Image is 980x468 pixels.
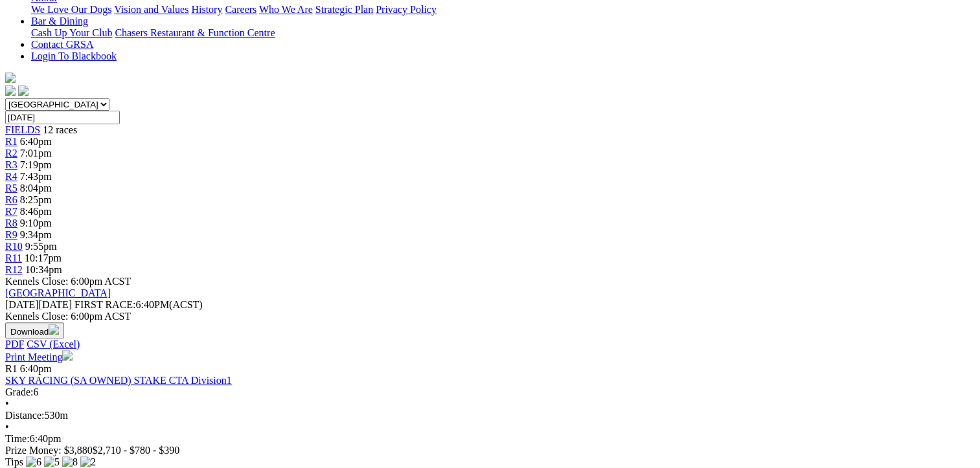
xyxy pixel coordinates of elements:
span: Kennels Close: 6:00pm ACST [5,276,131,287]
img: twitter.svg [18,85,28,96]
span: 6:40pm [20,363,52,374]
span: [DATE] [5,299,39,310]
span: 7:01pm [20,148,52,159]
a: Vision and Values [114,4,188,15]
span: 6:40PM(ACST) [74,299,203,310]
span: 10:17pm [25,252,62,263]
span: Tips [5,456,23,467]
input: Select date [5,111,120,124]
img: facebook.svg [5,85,16,96]
span: 8:46pm [20,206,52,217]
a: R12 [5,264,23,275]
img: 5 [44,456,60,468]
div: 6 [5,386,975,398]
a: R11 [5,252,22,263]
a: Contact GRSA [31,39,93,50]
div: Prize Money: $3,880 [5,445,975,456]
span: R1 [5,363,17,374]
a: Cash Up Your Club [31,27,112,38]
span: • [5,398,9,409]
a: FIELDS [5,124,40,135]
a: R5 [5,183,17,194]
span: 8:04pm [20,183,52,194]
a: Print Meeting [5,351,73,362]
a: CSV (Excel) [27,339,80,350]
a: R8 [5,217,17,228]
a: History [191,4,222,15]
span: [DATE] [5,299,72,310]
a: R1 [5,136,17,147]
a: Bar & Dining [31,16,88,27]
a: R10 [5,241,23,252]
div: 6:40pm [5,433,975,445]
div: Bar & Dining [31,27,975,39]
span: 7:19pm [20,159,52,170]
a: [GEOGRAPHIC_DATA] [5,287,111,298]
span: 9:55pm [25,241,57,252]
a: Chasers Restaurant & Function Centre [115,27,275,38]
a: Who We Are [259,4,313,15]
a: Strategic Plan [315,4,373,15]
a: Privacy Policy [376,4,437,15]
span: 6:40pm [20,136,52,147]
span: FIRST RACE: [74,299,135,310]
span: 9:10pm [20,217,52,228]
a: SKY RACING (SA OWNED) STAKE CTA Division1 [5,375,232,386]
div: Kennels Close: 6:00pm ACST [5,311,975,322]
img: 8 [62,456,78,468]
a: R6 [5,194,17,205]
a: We Love Our Dogs [31,4,111,15]
span: Distance: [5,410,44,421]
div: 530m [5,410,975,421]
span: Time: [5,433,30,444]
span: • [5,421,9,432]
span: Grade: [5,386,34,397]
a: R7 [5,206,17,217]
a: Login To Blackbook [31,50,117,61]
img: 2 [80,456,96,468]
img: 6 [26,456,41,468]
img: logo-grsa-white.png [5,72,16,83]
a: Careers [225,4,256,15]
img: printer.svg [62,350,73,361]
span: 12 races [43,124,77,135]
a: R9 [5,229,17,240]
button: Download [5,322,64,339]
a: PDF [5,339,24,350]
span: 9:34pm [20,229,52,240]
a: R2 [5,148,17,159]
a: R3 [5,159,17,170]
a: R4 [5,171,17,182]
div: Download [5,339,975,350]
span: 7:43pm [20,171,52,182]
img: download.svg [49,324,59,335]
span: $2,710 - $780 - $390 [93,445,180,456]
span: 10:34pm [25,264,62,275]
span: 8:25pm [20,194,52,205]
div: About [31,4,975,16]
